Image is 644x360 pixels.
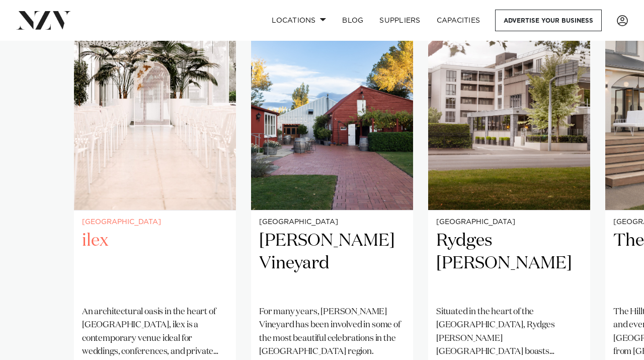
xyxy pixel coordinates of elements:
[82,219,228,226] small: [GEOGRAPHIC_DATA]
[259,219,405,226] small: [GEOGRAPHIC_DATA]
[436,230,582,298] h2: Rydges [PERSON_NAME]
[16,11,71,29] img: nzv-logo.png
[429,10,489,31] a: Capacities
[82,230,228,298] h2: ilex
[436,306,582,358] p: Situated in the heart of the [GEOGRAPHIC_DATA], Rydges [PERSON_NAME] [GEOGRAPHIC_DATA] boasts spa...
[259,306,405,358] p: For many years, [PERSON_NAME] Vineyard has been involved in some of the most beautiful celebratio...
[334,10,371,31] a: BLOG
[82,306,228,358] p: An architectural oasis in the heart of [GEOGRAPHIC_DATA], ilex is a contemporary venue ideal for ...
[259,230,405,298] h2: [PERSON_NAME] Vineyard
[436,219,582,226] small: [GEOGRAPHIC_DATA]
[371,10,428,31] a: SUPPLIERS
[264,10,334,31] a: Locations
[495,10,602,31] a: Advertise your business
